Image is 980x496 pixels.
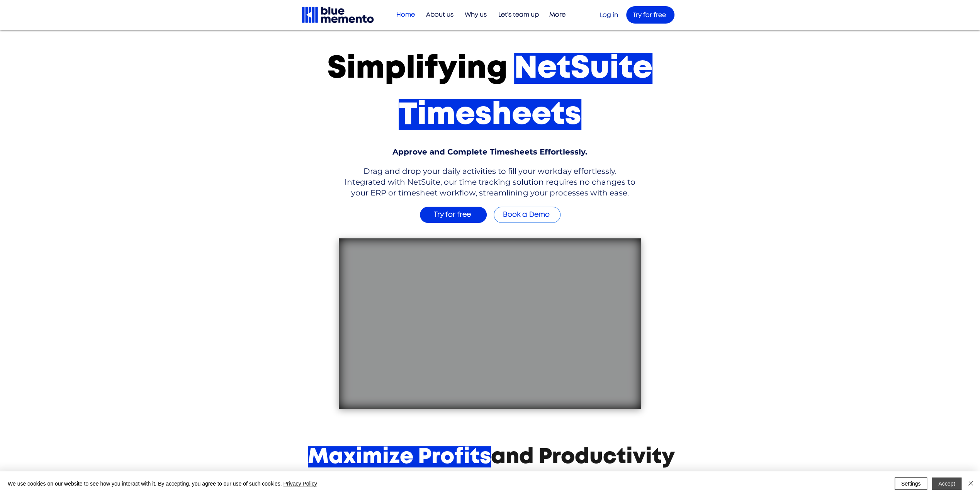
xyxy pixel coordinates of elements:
[966,477,975,490] button: Close
[461,8,491,21] p: Why us
[389,8,569,21] nav: Site
[8,480,317,487] span: We use cookies on our website to see how you interact with it. By accepting, you agree to our use...
[327,53,508,84] span: Simplifying
[503,211,550,218] span: Book a Demo
[419,8,457,21] a: About us
[966,479,975,488] img: Close
[283,481,317,487] a: Privacy Policy
[308,446,491,467] span: Maximize Profits
[434,211,471,218] span: Try for free
[422,8,457,21] p: About us
[491,8,543,21] a: Let's team up
[545,8,569,21] p: More
[494,207,560,223] a: Book a Demo
[633,12,666,18] span: Try for free
[626,6,674,24] a: Try for free
[301,6,375,24] img: Blue Memento black logo
[420,207,487,223] a: Try for free
[392,147,587,156] span: Approve and Complete Timesheets Effortlessly.
[339,238,641,409] div: Your Video Title video player
[895,477,927,490] button: Settings
[345,166,635,197] span: Drag and drop your daily activities to fill your workday effortlessly. Integrated with NetSuite, ...
[392,8,419,21] p: Home
[600,12,618,18] a: Log in
[932,477,961,490] button: Accept
[399,53,653,130] span: NetSuite Timesheets
[389,8,419,21] a: Home
[457,8,491,21] a: Why us
[494,8,543,21] p: Let's team up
